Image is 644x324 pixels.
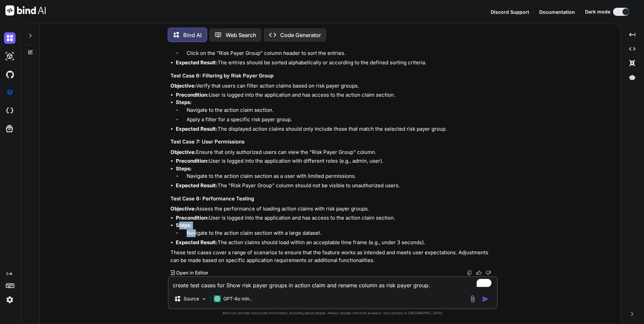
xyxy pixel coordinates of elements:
img: GPT-4o mini [214,295,221,302]
p: Assess the performance of loading action claims with risk payer groups. [170,205,496,213]
li: User is logged into the application and has access to the action claim section. [176,214,496,222]
img: cloudideIcon [4,105,15,117]
li: Navigate to the action claim section as a user with limited permissions. [181,172,496,182]
p: These test cases cover a range of scenarios to ensure that the feature works as intended and meet... [170,249,496,264]
strong: Objective: [170,83,196,89]
button: Discord Support [491,8,529,15]
li: User is logged into the application and has access to the action claim section. [176,91,496,99]
strong: Expected Result: [176,182,218,189]
img: Pick Models [201,296,207,302]
li: User is logged into the application with different roles (e.g., admin, user). [176,157,496,165]
button: Documentation [539,8,575,15]
h3: Test Case 8: Performance Testing [170,195,496,203]
h3: Test Case 6: Filtering by Risk Payer Group [170,72,496,80]
li: Navigate to the action claim section with a large dataset. [181,229,496,239]
li: The "Risk Payer Group" column should not be visible to unauthorized users. [176,182,496,190]
strong: Steps: [176,165,192,172]
strong: Expected Result: [176,59,218,66]
strong: Steps: [176,222,192,228]
img: icon [482,296,489,302]
img: githubDark [4,69,15,80]
img: attachment [469,295,477,303]
h3: Test Case 7: User Permissions [170,138,496,146]
p: Bind can provide inaccurate information, including about people. Always double-check its answers.... [168,311,498,316]
strong: Precondition: [176,92,209,98]
span: Dark mode [585,8,610,15]
p: Web Search [226,31,256,39]
strong: Objective: [170,149,196,155]
li: Click on the "Risk Payer Group" column header to sort the entries. [181,50,496,59]
p: Verify that users can filter action claims based on risk payer groups. [170,82,496,90]
li: The entries should be sorted alphabetically or according to the defined sorting criteria. [176,59,496,67]
strong: Expected Result: [176,126,218,132]
strong: Expected Result: [176,239,218,246]
img: darkChat [4,32,15,44]
strong: Objective: [170,205,196,212]
li: The displayed action claims should only include those that match the selected risk payer group. [176,125,496,133]
li: Apply a filter for a specific risk payer group. [181,116,496,125]
img: premium [4,87,15,98]
img: Bind AI [5,5,46,15]
li: Navigate to the action claim section. [181,106,496,116]
strong: Precondition: [176,215,209,221]
p: Code Generator [280,31,321,39]
textarea: To enrich screen reader interactions, please activate Accessibility in Grammarly extension settings [169,277,497,289]
img: like [476,270,482,276]
span: Discord Support [491,9,529,15]
p: Bind AI [183,31,201,39]
p: Open in Editor [176,269,208,276]
img: settings [4,294,15,305]
p: Source [184,295,199,302]
strong: Precondition: [176,158,209,164]
img: darkAi-studio [4,51,15,62]
strong: Steps: [176,99,192,105]
p: GPT-4o min.. [223,295,252,302]
p: Ensure that only authorized users can view the "Risk Payer Group" column. [170,149,496,156]
li: The action claims should load within an acceptable time frame (e.g., under 3 seconds). [176,239,496,247]
span: Documentation [539,9,575,15]
img: copy [467,270,472,276]
img: dislike [486,270,491,276]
